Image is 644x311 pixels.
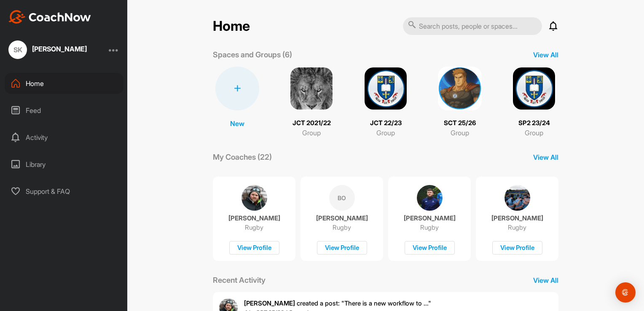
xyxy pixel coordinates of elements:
div: Feed [5,100,123,121]
img: square_45913ad43c11967a173d36a23e8187ca.png [290,67,333,110]
img: square_c18fa19662f32551949210ba4dda8dc4.png [364,67,408,110]
p: SCT 25/26 [444,118,476,128]
p: View All [533,275,558,285]
p: Group [302,128,321,138]
div: Activity [5,127,123,148]
div: View Profile [492,241,542,255]
div: Library [5,154,123,175]
div: BO [329,185,355,211]
h2: Home [213,18,250,35]
div: Home [5,73,123,94]
p: [PERSON_NAME] [404,214,456,223]
p: [PERSON_NAME] [316,214,368,223]
a: SP2 23/24Group [510,67,558,138]
div: SK [8,40,27,59]
a: JCT 22/23Group [361,67,410,138]
img: coach avatar [504,185,530,211]
p: My Coaches (22) [213,151,272,163]
div: View Profile [405,241,455,255]
p: Rugby [420,223,439,232]
div: View Profile [317,241,367,255]
p: Group [376,128,395,138]
a: JCT 2021/22Group [287,67,336,138]
p: JCT 2021/22 [292,118,331,128]
p: View All [533,50,558,60]
p: Rugby [333,223,351,232]
span: created a post : "There is a new workflow to ..." [244,299,431,307]
img: square_49093ae6cb5e97559a3e03274f335070.png [438,67,482,110]
p: Group [451,128,469,138]
p: [PERSON_NAME] [228,214,280,223]
p: View All [533,152,558,162]
b: [PERSON_NAME] [244,299,295,307]
p: JCT 22/23 [370,118,402,128]
p: [PERSON_NAME] [491,214,543,223]
p: Group [525,128,543,138]
div: [PERSON_NAME] [32,46,87,52]
div: View Profile [229,241,279,255]
p: Rugby [245,223,263,232]
img: CoachNow [8,10,91,24]
img: coach avatar [417,185,443,211]
img: coach avatar [241,185,267,211]
a: SCT 25/26Group [435,67,484,138]
p: Rugby [508,223,526,232]
p: New [230,118,244,129]
div: Support & FAQ [5,181,123,202]
p: Spaces and Groups (6) [213,49,292,60]
img: square_72eb8784cf903f4f2d77e02c58453b91.png [512,67,556,110]
p: SP2 23/24 [518,118,550,128]
div: Open Intercom Messenger [615,282,636,303]
p: Recent Activity [213,274,266,286]
input: Search posts, people or spaces... [403,17,542,35]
